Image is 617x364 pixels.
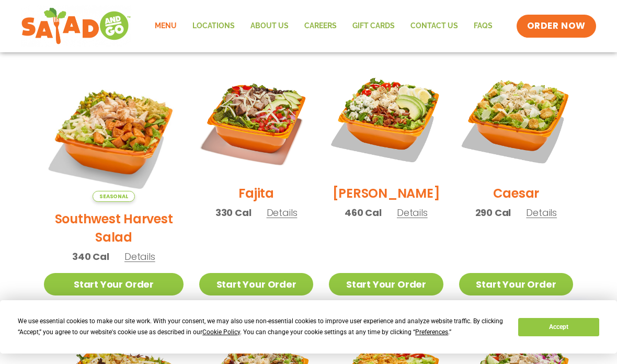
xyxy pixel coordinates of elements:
span: Cookie Policy [202,328,240,336]
a: Start Your Order [44,273,184,295]
a: Start Your Order [199,273,313,295]
span: Details [526,206,557,219]
span: ORDER NOW [527,20,586,32]
a: ORDER NOW [517,15,596,38]
img: Product photo for Cobb Salad [329,62,443,176]
img: Product photo for Southwest Harvest Salad [44,62,184,202]
h2: Caesar [493,184,540,202]
span: 290 Cal [475,206,511,220]
img: Product photo for Caesar Salad [459,62,573,176]
a: Start Your Order [329,273,443,295]
a: Contact Us [403,14,466,38]
span: 460 Cal [345,206,382,220]
span: Details [267,206,298,219]
a: GIFT CARDS [345,14,403,38]
nav: Menu [147,14,500,38]
span: Details [124,250,155,263]
a: Menu [147,14,185,38]
h2: [PERSON_NAME] [333,184,440,202]
span: Details [397,206,428,219]
button: Accept [518,318,599,336]
div: We use essential cookies to make our site work. With your consent, we may also use non-essential ... [18,316,506,338]
span: 330 Cal [215,206,252,220]
a: FAQs [466,14,500,38]
a: Locations [185,14,243,38]
img: Product photo for Fajita Salad [199,62,313,176]
h2: Fajita [238,184,274,202]
a: Start Your Order [459,273,573,295]
span: Preferences [415,328,448,336]
img: new-SAG-logo-768×292 [21,5,131,47]
h2: Southwest Harvest Salad [44,210,184,246]
span: 340 Cal [72,249,109,264]
a: About Us [243,14,296,38]
a: Careers [296,14,345,38]
span: Seasonal [93,191,135,202]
